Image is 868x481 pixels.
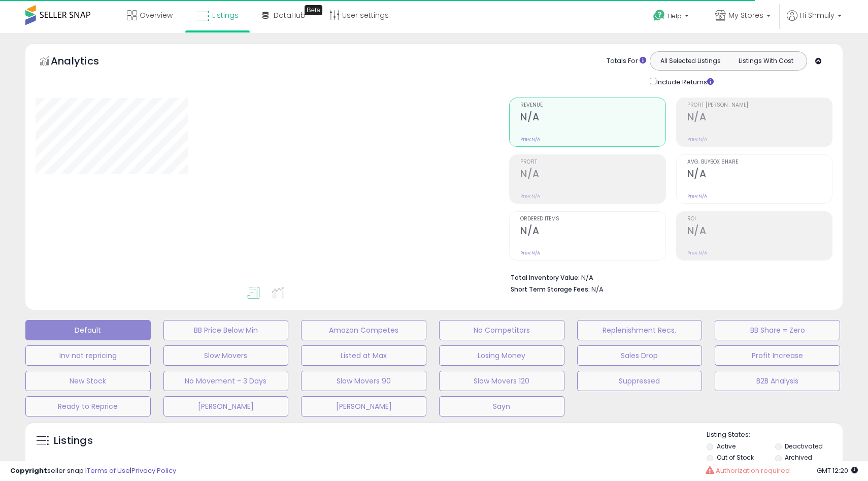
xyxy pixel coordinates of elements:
button: Suppressed [577,371,703,391]
button: All Selected Listings [653,54,728,68]
small: Prev: N/A [520,193,540,199]
button: Losing Money [439,345,564,366]
button: Sayn [439,396,564,416]
span: Listings [212,10,239,20]
li: N/A [511,271,825,283]
h2: N/A [520,111,665,125]
span: My Stores [728,10,763,20]
span: ROI [687,216,832,222]
small: Prev: N/A [520,250,540,256]
small: Prev: N/A [687,250,707,256]
a: Help [645,2,699,33]
button: Replenishment Recs. [577,320,703,340]
button: Amazon Competes [301,320,426,340]
h2: N/A [520,225,665,239]
div: Totals For [607,56,646,66]
b: Total Inventory Value: [511,273,580,282]
h2: N/A [687,111,832,125]
button: Slow Movers 90 [301,371,426,391]
button: [PERSON_NAME] [301,396,426,416]
a: Hi Shmuly [787,10,842,33]
button: Sales Drop [577,345,703,366]
span: Overview [140,10,173,20]
span: Profit [PERSON_NAME] [687,103,832,108]
h2: N/A [687,168,832,182]
button: Slow Movers 120 [439,371,564,391]
button: Listed at Max [301,345,426,366]
button: BB Share = Zero [715,320,840,340]
span: Revenue [520,103,665,108]
span: Profit [520,159,665,165]
h2: N/A [520,168,665,182]
div: Tooltip anchor [305,5,322,15]
button: Inv not repricing [25,345,151,366]
div: seller snap | | [10,466,176,476]
button: Listings With Cost [728,54,804,68]
b: Short Term Storage Fees: [511,285,590,294]
button: Default [25,320,151,340]
button: No Competitors [439,320,564,340]
button: Slow Movers [163,345,289,366]
span: Avg. Buybox Share [687,159,832,165]
button: Ready to Reprice [25,396,151,416]
span: N/A [591,284,604,294]
button: BB Price Below Min [163,320,289,340]
small: Prev: N/A [687,193,707,199]
span: Ordered Items [520,216,665,222]
h5: Analytics [51,54,119,71]
small: Prev: N/A [687,136,707,142]
button: No Movement - 3 Days [163,371,289,391]
h2: N/A [687,225,832,239]
button: Profit Increase [715,345,840,366]
button: New Stock [25,371,151,391]
small: Prev: N/A [520,136,540,142]
i: Get Help [653,9,665,22]
span: Hi Shmuly [800,10,834,20]
strong: Copyright [10,466,47,475]
span: Help [668,12,682,20]
span: DataHub [274,10,306,20]
button: B2B Analysis [715,371,840,391]
button: [PERSON_NAME] [163,396,289,416]
div: Include Returns [642,76,726,87]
